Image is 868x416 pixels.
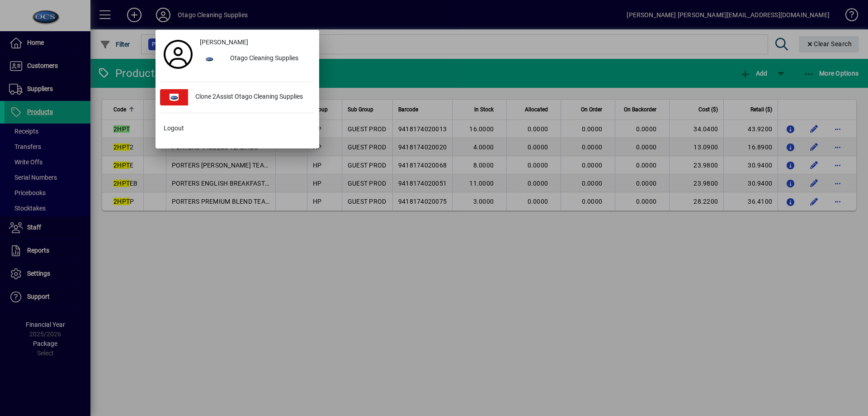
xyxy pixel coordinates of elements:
[200,38,248,47] span: [PERSON_NAME]
[196,51,315,67] button: Otago Cleaning Supplies
[160,89,315,105] button: Clone 2Assist Otago Cleaning Supplies
[188,89,315,105] div: Clone 2Assist Otago Cleaning Supplies
[196,34,315,51] a: [PERSON_NAME]
[164,124,184,133] span: Logout
[160,46,196,62] a: Profile
[223,51,315,67] div: Otago Cleaning Supplies
[160,120,315,137] button: Logout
